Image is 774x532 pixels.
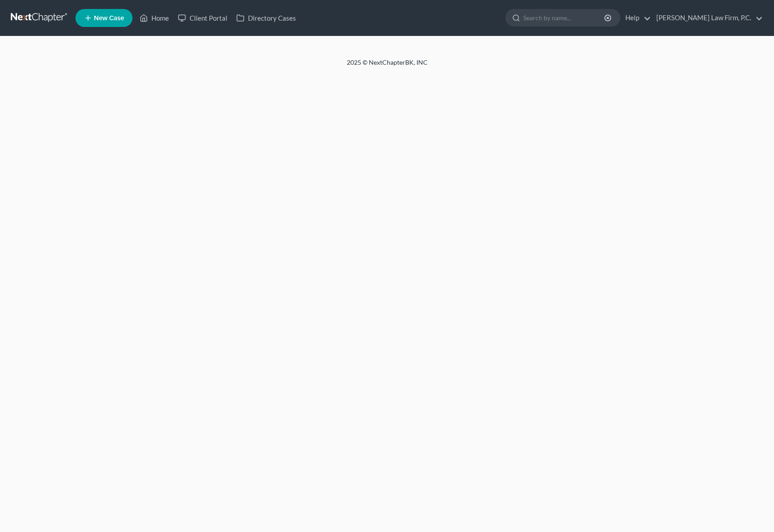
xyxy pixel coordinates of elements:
[173,10,232,26] a: Client Portal
[652,10,763,26] a: [PERSON_NAME] Law Firm, P.C.
[135,10,173,26] a: Home
[232,10,301,26] a: Directory Cases
[523,9,606,26] input: Search by name...
[94,15,124,22] span: New Case
[131,58,643,74] div: 2025 © NextChapterBK, INC
[621,10,651,26] a: Help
